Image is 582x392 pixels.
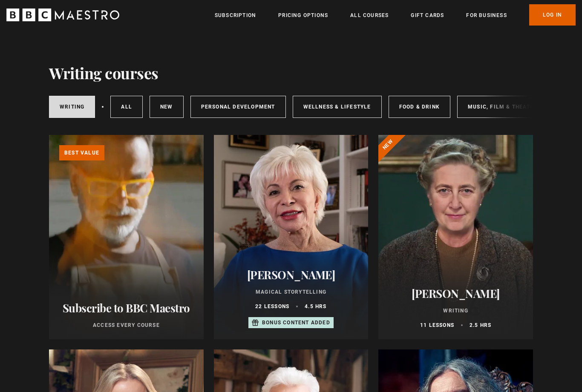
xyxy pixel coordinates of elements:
a: For business [466,11,507,20]
a: Pricing Options [278,11,328,20]
p: Bonus content added [262,319,330,326]
p: 4.5 hrs [305,303,326,310]
p: 22 lessons [255,303,289,310]
a: Music, Film & Theatre [457,96,548,118]
a: [PERSON_NAME] Magical Storytelling 22 lessons 4.5 hrs Bonus content added [214,135,369,339]
a: Subscription [215,11,256,20]
a: New [150,96,184,118]
a: All Courses [350,11,389,20]
p: Magical Storytelling [224,288,358,296]
nav: Primary [215,4,576,26]
a: Wellness & Lifestyle [293,96,382,118]
h1: Writing courses [49,64,158,82]
a: Writing [49,96,95,118]
h2: [PERSON_NAME] [389,287,523,300]
p: Best value [59,145,104,160]
a: All [110,96,143,118]
p: 11 lessons [420,321,454,329]
svg: BBC Maestro [6,9,119,21]
a: Log In [529,4,576,26]
a: Personal Development [190,96,286,118]
a: [PERSON_NAME] Writing 11 lessons 2.5 hrs New [378,135,533,339]
h2: [PERSON_NAME] [224,268,358,281]
a: Gift Cards [411,11,444,20]
p: 2.5 hrs [470,321,491,329]
p: Writing [389,307,523,315]
a: Food & Drink [389,96,450,118]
